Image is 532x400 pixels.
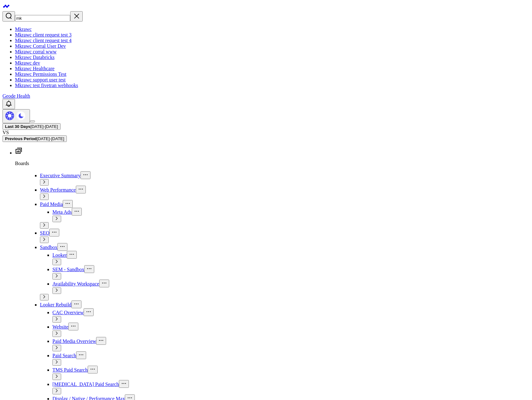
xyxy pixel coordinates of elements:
[2,135,67,142] button: Previous Period[DATE]-[DATE]
[40,230,49,236] a: SEO
[15,49,56,54] a: Mkrawc corral www
[52,367,88,373] a: TMS Paid Search
[15,66,55,71] a: Mkrawc Healthcare
[15,83,78,88] a: Mkrawc test fivetran webhooks
[15,71,66,77] a: Mkrawc Permissions Test
[15,77,66,82] a: Mkrawc support user test
[15,38,71,43] a: Mkrawc client request test 4
[15,15,70,22] input: Search customers input
[5,124,31,129] b: Last 30 Days
[52,267,84,272] a: SEM - Sandbox
[52,281,99,286] a: Availability Workspace
[2,93,30,99] a: Geode Health
[15,161,530,166] p: Boards
[40,187,76,193] a: Web Performance
[52,324,68,329] a: Website
[40,245,57,250] a: Sandbox
[52,252,67,258] a: Looker
[52,310,84,315] a: CAC Overview
[15,43,66,49] a: Mkrawc Corral User Dev
[15,60,40,66] a: Mkrawc dev
[52,353,76,358] a: Paid Search
[2,130,530,135] div: VS
[52,339,96,344] a: Paid Media Overview
[15,32,71,37] a: Mkrawc client request test 3
[40,302,71,307] a: Looker Rebuild
[31,124,58,129] span: [DATE] - [DATE]
[52,209,72,215] a: Meta Ads
[15,27,32,32] a: Mkrawc
[52,382,119,387] a: [MEDICAL_DATA] Paid Search
[37,136,64,141] span: [DATE] - [DATE]
[40,173,81,178] a: Executive Summary
[2,11,15,22] button: Search customers button
[40,202,63,207] a: Paid Media
[15,55,55,60] a: Mkrawc Databricks
[70,11,83,22] button: Clear search
[2,123,61,130] button: Last 30 Days[DATE]-[DATE]
[5,136,37,141] b: Previous Period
